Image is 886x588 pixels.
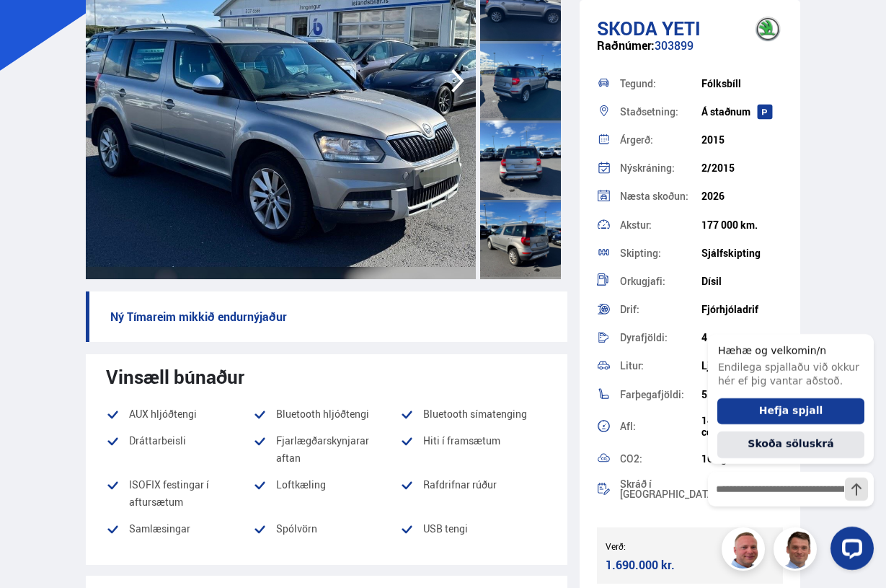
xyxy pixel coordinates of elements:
div: Dyrafjöldi: [620,333,701,343]
div: Farþegafjöldi: [620,390,701,400]
div: Vinsæll búnaður [106,366,548,387]
span: Yeti [662,15,701,41]
div: Staðsetning: [620,107,701,117]
img: brand logo [746,11,789,47]
div: 303899 [597,39,783,67]
div: CO2: [620,454,701,464]
div: Dísil [701,276,783,287]
div: Sjálfskipting [701,247,783,259]
li: Fjarlægðarskynjarar aftan [253,432,400,467]
li: USB tengi [400,520,547,547]
div: Skráð í [GEOGRAPHIC_DATA]: [620,479,713,499]
div: Afl: [620,421,701,431]
li: Bluetooth símatenging [400,405,547,423]
li: Bluetooth hljóðtengi [253,405,400,423]
p: Ný Tímareim mikkið endurnýjaður [86,291,568,342]
div: Verð: [606,541,690,551]
li: AUX hljóðtengi [106,405,253,423]
li: Rafdrifnar rúður [400,476,547,511]
iframe: LiveChat chat widget [696,307,880,582]
li: Spólvörn [253,520,400,537]
div: Næsta skoðun: [620,191,701,201]
div: Nýskráning: [620,163,701,173]
li: Dráttarbeisli [106,432,253,467]
div: Árgerð: [620,135,701,145]
div: Á staðnum [701,106,783,118]
div: 1.690.000 kr. [606,556,684,575]
div: Tegund: [620,79,701,89]
div: Fjórhjóladrif [701,304,783,315]
div: 177 000 km. [701,219,783,231]
div: Fólksbíll [701,78,783,89]
span: Raðnúmer: [597,38,655,53]
li: ISOFIX festingar í aftursætum [106,476,253,511]
div: 2015 [701,134,783,146]
div: Litur: [620,361,701,371]
li: Loftkæling [253,476,400,511]
div: Skipting: [620,248,701,258]
div: 2/2015 [701,162,783,174]
div: Akstur: [620,220,701,230]
div: 2026 [701,190,783,202]
div: Drif: [620,304,701,315]
li: Samlæsingar [106,520,253,537]
span: Skoda [597,15,657,41]
li: Hiti í framsætum [400,432,547,467]
div: Orkugjafi: [620,276,701,286]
